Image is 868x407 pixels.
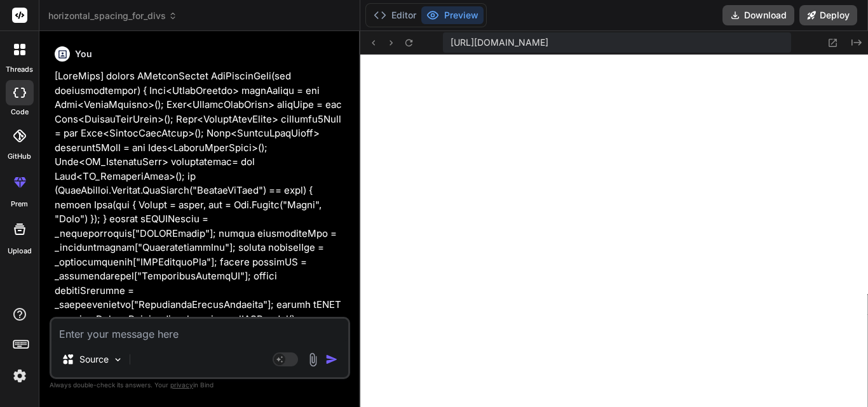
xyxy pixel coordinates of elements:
img: icon [325,353,338,366]
img: settings [9,365,31,387]
button: Download [722,5,794,25]
button: Preview [421,6,484,24]
label: GitHub [8,151,31,162]
label: threads [6,64,33,75]
button: Editor [369,6,421,24]
span: privacy [170,381,193,389]
iframe: Preview [360,55,868,407]
h6: You [75,48,92,60]
label: Upload [8,246,32,257]
p: Source [79,353,109,366]
img: Pick Models [112,354,123,365]
button: Deploy [799,5,857,25]
p: Always double-check its answers. Your in Bind [50,379,350,391]
label: code [11,107,29,117]
span: horizontal_spacing_for_divs [48,10,177,22]
label: prem [11,199,28,210]
span: [URL][DOMAIN_NAME] [451,36,548,49]
img: attachment [306,352,320,367]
